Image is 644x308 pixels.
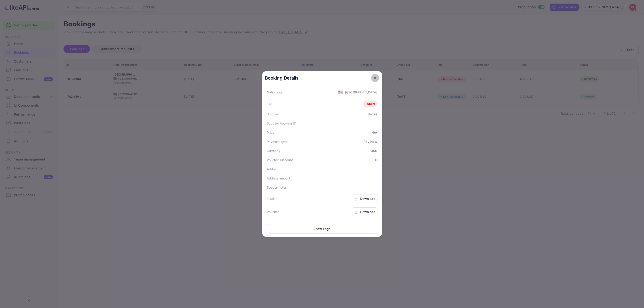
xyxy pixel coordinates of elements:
[364,139,377,144] div: Pay Now
[267,102,272,106] div: Tag
[267,112,279,116] div: Supplier
[345,90,377,95] div: [GEOGRAPHIC_DATA]
[267,90,283,95] div: Nationality
[371,130,377,135] div: N/A
[268,224,376,234] button: Show Logs
[267,130,274,135] div: Price
[360,196,375,201] div: Download
[267,167,277,171] div: Addon
[267,196,278,201] div: Invoice
[267,139,288,144] div: Payment type
[360,209,375,214] div: Download
[367,112,377,116] div: Nuitée
[364,102,375,106] div: NRFN
[267,121,296,126] div: Supplier booking ID
[267,148,280,153] div: Currency
[371,74,379,82] button: close
[265,75,299,81] p: Booking Details
[267,185,287,190] div: Special notes
[338,88,343,96] span: United States
[267,209,279,214] div: Voucher
[267,158,293,162] div: Voucher Discount
[375,158,377,162] div: 0
[371,148,377,153] div: USD
[267,176,290,181] div: Addons amount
